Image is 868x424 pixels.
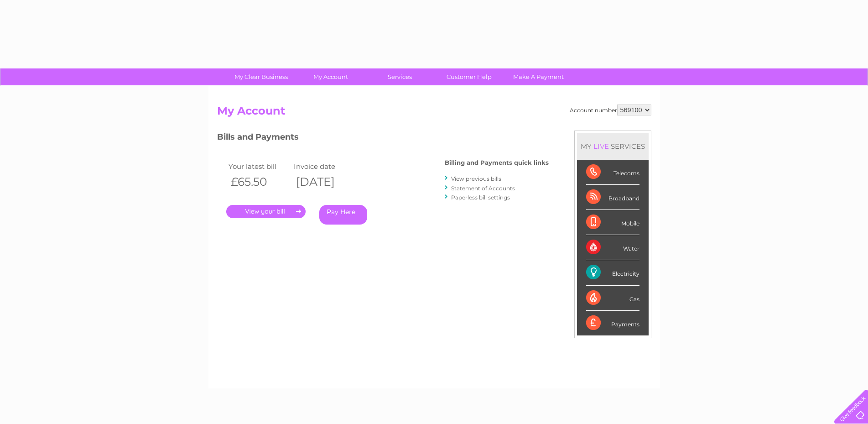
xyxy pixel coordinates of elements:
[291,160,357,173] td: Invoice date
[223,68,299,85] a: My Clear Business
[319,205,367,225] a: Pay Here
[362,68,437,85] a: Services
[586,235,639,260] div: Water
[451,175,501,182] a: View previous bills
[577,133,649,159] div: MY SERVICES
[586,160,639,185] div: Telecoms
[226,173,292,191] th: £65.50
[217,131,549,147] h3: Bills and Payments
[570,105,651,115] div: Account number
[445,159,549,166] h4: Billing and Payments quick links
[592,142,611,151] div: LIVE
[451,194,510,201] a: Paperless bill settings
[586,260,639,285] div: Electricity
[291,173,357,191] th: [DATE]
[431,68,507,85] a: Customer Help
[451,185,515,192] a: Statement of Accounts
[586,286,639,311] div: Gas
[586,210,639,235] div: Mobile
[501,68,576,85] a: Make A Payment
[226,160,292,173] td: Your latest bill
[217,105,651,122] h2: My Account
[586,311,639,335] div: Payments
[293,68,368,85] a: My Account
[586,185,639,210] div: Broadband
[226,205,306,218] a: .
